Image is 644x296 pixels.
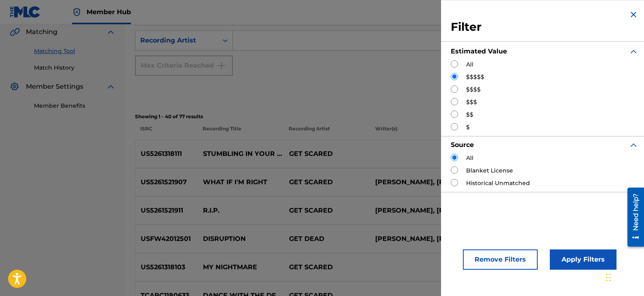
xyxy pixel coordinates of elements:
[34,102,116,110] a: Member Benefits
[106,82,116,92] img: expand
[466,154,473,162] label: All
[197,177,283,187] p: WHAT IF I'M RIGHT
[135,149,197,159] p: US5261318111
[10,6,41,18] img: MLC Logo
[284,149,370,159] p: GET SCARED
[550,249,617,270] button: Apply Filters
[26,82,83,92] span: Member Settings
[87,7,131,17] span: Member Hub
[451,20,638,34] h3: Filter
[135,113,634,120] p: Showing 1 - 40 of 77 results
[451,141,474,149] strong: Source
[621,184,644,249] iframe: Resource Center
[466,85,481,94] label: $$$$
[466,73,484,81] label: $$$$$
[466,111,473,119] label: $$
[606,265,611,290] div: Drag
[466,166,513,175] label: Blanket License
[34,64,116,72] a: Match History
[370,206,456,215] p: [PERSON_NAME], [PERSON_NAME], [PERSON_NAME], [PERSON_NAME] [PERSON_NAME], [PERSON_NAME], [PERSON_...
[284,206,370,215] p: GET SCARED
[135,125,197,140] p: ISRC
[370,234,456,244] p: [PERSON_NAME], [PERSON_NAME], [PERSON_NAME], [PERSON_NAME], [PERSON_NAME]
[10,82,19,92] img: Member Settings
[629,10,638,19] img: close
[629,47,638,56] img: expand
[197,125,284,140] p: Recording Title
[451,47,507,55] strong: Estimated Value
[10,27,20,37] img: Matching
[466,98,477,106] label: $$$
[197,234,283,244] p: DISRUPTION
[466,179,530,187] label: Historical Unmatched
[284,234,370,244] p: GET DEAD
[463,249,538,270] button: Remove Filters
[135,234,197,244] p: USFW42012501
[197,262,283,272] p: MY NIGHTMARE
[135,206,197,215] p: US5261521911
[197,149,283,159] p: STUMBLING IN YOUR FOOTSTEPS
[283,125,370,140] p: Recording Artist
[604,257,644,296] iframe: Chat Widget
[284,177,370,187] p: GET SCARED
[197,206,283,215] p: R.I.P.
[284,262,370,272] p: GET SCARED
[106,27,116,37] img: expand
[140,36,213,45] div: Recording Artist
[629,140,638,150] img: expand
[466,60,473,69] label: All
[466,123,470,132] label: $
[370,177,456,187] p: [PERSON_NAME], [PERSON_NAME], [PERSON_NAME], [PERSON_NAME] [PERSON_NAME], [PERSON_NAME], [PERSON_...
[26,27,57,37] span: Matching
[135,262,197,272] p: US5261318103
[34,47,116,55] a: Matching Tool
[135,177,197,187] p: US5261521907
[72,7,82,17] img: Top Rightsholder
[370,125,456,140] p: Writer(s)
